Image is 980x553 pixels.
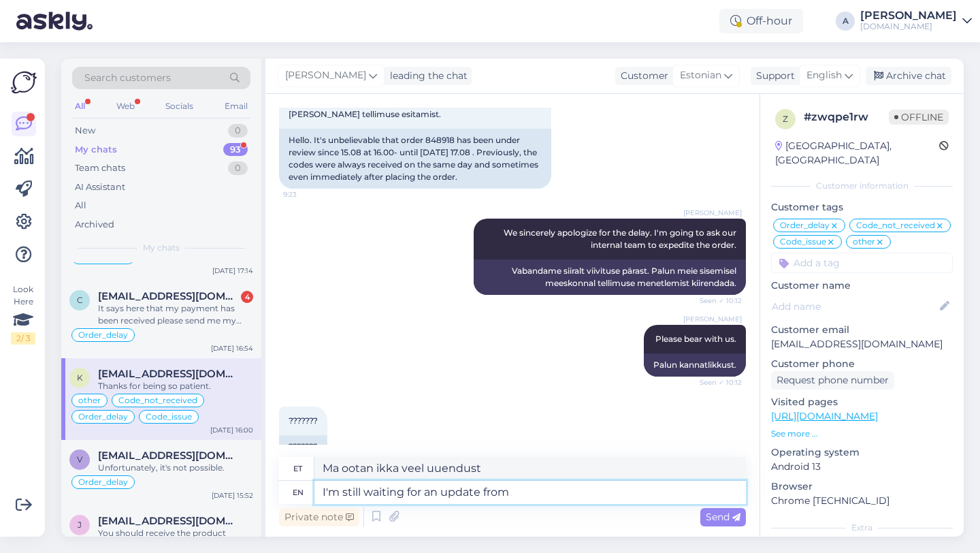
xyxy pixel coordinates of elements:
[772,299,937,314] input: Add name
[751,69,795,83] div: Support
[889,110,949,125] span: Offline
[77,295,83,305] span: c
[72,97,88,115] div: All
[163,97,196,115] div: Socials
[771,279,953,293] p: Customer name
[228,124,248,138] div: 0
[860,10,957,21] div: [PERSON_NAME]
[504,227,738,250] span: We sincerely apologize for the delay. I'm going to ask our internal team to expedite the order.
[11,332,35,345] div: 2 / 3
[75,218,114,232] div: Archived
[118,396,197,405] span: Code_not_received
[75,180,125,194] div: AI Assistant
[806,68,842,83] span: English
[314,481,746,504] textarea: I'm still waiting for an update from
[98,368,240,380] span: korbisenni1955@gmail.com
[78,413,128,421] span: Order_delay
[222,97,250,115] div: Email
[75,161,125,175] div: Team chats
[866,67,951,85] div: Archive chat
[771,428,953,440] p: See more ...
[77,454,82,464] span: v
[212,490,253,501] div: [DATE] 15:52
[771,460,953,474] p: Android 13
[836,12,855,31] div: A
[75,124,95,138] div: New
[75,199,86,212] div: All
[719,9,803,33] div: Off-hour
[211,343,253,353] div: [DATE] 16:54
[77,373,83,383] span: k
[78,331,128,339] span: Order_delay
[78,396,101,405] span: other
[771,180,953,192] div: Customer information
[706,511,740,523] span: Send
[804,109,889,125] div: # zwqpe1rw
[98,515,240,527] span: jurcix25@inbox.lv
[98,527,253,552] div: You should receive the product [DATE].
[146,413,192,421] span: Code_issue
[683,314,742,324] span: [PERSON_NAME]
[771,395,953,409] p: Visited pages
[11,283,35,345] div: Look Here
[228,161,248,175] div: 0
[289,415,318,426] span: ???????
[856,221,935,230] span: Code_not_received
[474,259,746,295] div: Vabandame siiralt viivituse pärast. Palun meie sisemisel meeskonnal tellimuse menetlemist kiirend...
[771,494,953,508] p: Chrome [TECHNICAL_ID]
[279,435,327,458] div: ???????
[279,508,359,526] div: Private note
[285,68,366,83] span: [PERSON_NAME]
[771,253,953,273] input: Add a tag
[75,143,117,157] div: My chats
[314,457,746,480] textarea: Ma ootan ikka veel uuendust
[853,238,875,246] span: other
[780,238,826,246] span: Code_issue
[385,69,468,83] div: leading the chat
[98,302,253,327] div: It says here that my payment has been received please send me my codes
[98,449,240,462] span: valdokris040268@inbox.lv
[279,129,551,189] div: Hello. It's unbelievable that order 848918 has been under review since 15.08 at 16.00- until [DAT...
[860,21,957,32] div: [DOMAIN_NAME]
[771,357,953,371] p: Customer phone
[780,221,830,230] span: Order_delay
[98,290,240,302] span: carminemainierimediamanagement@gmail.com
[680,68,721,83] span: Estonian
[78,520,82,530] span: j
[98,462,253,474] div: Unfortunately, it's not possible.
[212,266,253,276] div: [DATE] 17:14
[241,291,253,303] div: 4
[283,189,334,200] span: 9:23
[771,479,953,494] p: Browser
[655,334,736,344] span: Please bear with us.
[771,522,953,534] div: Extra
[860,10,972,32] a: [PERSON_NAME][DOMAIN_NAME]
[11,69,37,95] img: Askly Logo
[98,380,253,392] div: Thanks for being so patient.
[771,200,953,215] p: Customer tags
[644,353,746,377] div: Palun kannatlikkust.
[114,97,137,115] div: Web
[293,457,302,480] div: et
[771,410,878,422] a: [URL][DOMAIN_NAME]
[84,71,171,85] span: Search customers
[691,377,742,388] span: Seen ✓ 10:12
[771,323,953,337] p: Customer email
[775,139,939,168] div: [GEOGRAPHIC_DATA], [GEOGRAPHIC_DATA]
[683,208,742,218] span: [PERSON_NAME]
[691,296,742,306] span: Seen ✓ 10:12
[293,481,304,504] div: en
[783,114,788,124] span: z
[223,143,248,157] div: 93
[771,337,953,351] p: [EMAIL_ADDRESS][DOMAIN_NAME]
[210,425,253,435] div: [DATE] 16:00
[771,371,894,390] div: Request phone number
[78,478,128,486] span: Order_delay
[615,69,668,83] div: Customer
[771,445,953,460] p: Operating system
[143,242,180,254] span: My chats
